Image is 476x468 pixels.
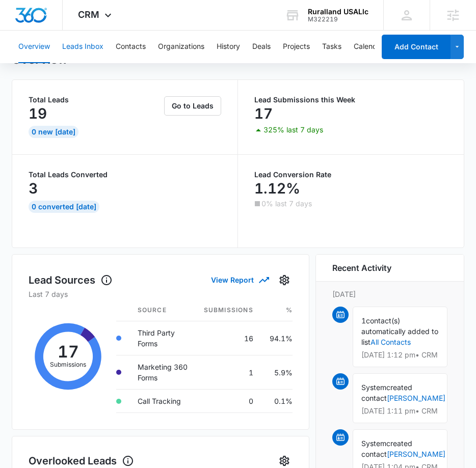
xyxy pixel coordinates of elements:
button: View Report [211,271,268,289]
span: CRM [78,9,99,20]
p: [DATE] 1:11 pm • CRM [361,407,439,415]
p: Lead Submissions this Week [254,96,447,103]
td: 0 [196,390,261,413]
td: Third Party Forms [129,321,196,355]
button: Settings [276,272,293,288]
td: 1 [196,355,261,390]
button: Organizations [158,31,204,63]
button: Deals [252,31,271,63]
button: Overview [18,31,50,63]
span: contact(s) automatically added to list [361,316,438,346]
p: 19 [29,105,47,122]
button: Projects [283,31,310,63]
p: 325% last 7 days [263,126,323,133]
p: 3 [29,180,38,197]
td: 16 [196,321,261,355]
p: Total Leads [29,96,162,103]
span: 1 [361,316,366,325]
td: 0.1% [261,390,293,413]
button: Contacts [116,31,146,63]
th: Submissions [196,299,261,321]
button: Add Contact [382,35,451,59]
p: Last 7 days [29,289,293,299]
span: System [361,383,386,392]
p: [DATE] 1:12 pm • CRM [361,351,439,359]
a: Go to Leads [164,101,221,110]
td: Call Tracking [129,390,196,413]
div: 0 New [DATE] [29,126,78,138]
div: 0 Converted [DATE] [29,201,99,213]
p: Lead Conversion Rate [254,171,447,178]
button: Tasks [322,31,341,63]
a: [PERSON_NAME] [387,450,445,458]
h1: Lead Sources [29,272,113,288]
span: System [361,439,386,448]
td: 5.9% [261,355,293,390]
td: Marketing 360 Forms [129,355,196,390]
button: Go to Leads [164,96,221,116]
td: 94.1% [261,321,293,355]
span: created contact [361,383,412,402]
button: History [217,31,240,63]
p: 0% last 7 days [261,200,312,207]
p: 1.12% [254,180,300,197]
h6: Recent Activity [332,262,391,274]
button: Calendar [354,31,384,63]
a: [PERSON_NAME] [387,394,445,402]
p: Total Leads Converted [29,171,221,178]
div: account id [308,16,368,23]
p: [DATE] [332,289,447,299]
span: created contact [361,439,412,458]
p: 17 [254,105,273,122]
div: account name [308,8,368,16]
th: Source [129,299,196,321]
a: All Contacts [371,338,411,346]
button: Leads Inbox [62,31,103,63]
th: % [261,299,293,321]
